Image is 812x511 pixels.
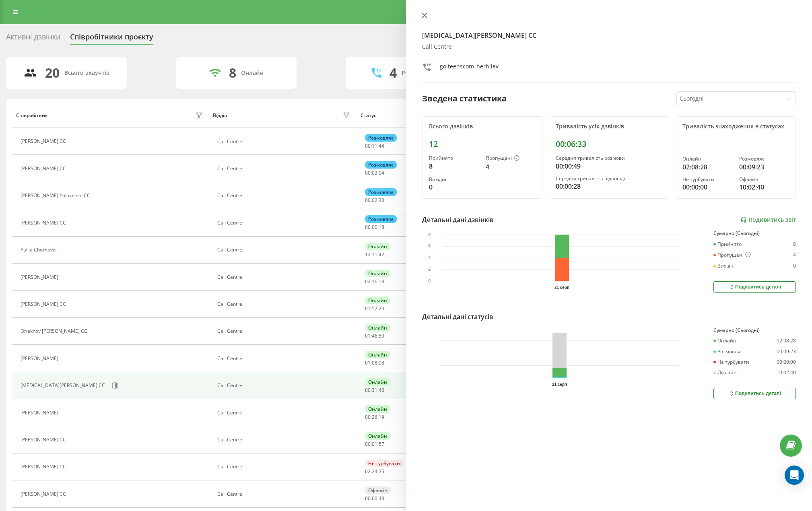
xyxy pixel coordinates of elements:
[372,495,377,502] span: 00
[372,305,377,312] span: 52
[217,193,352,198] div: Call Centre
[21,247,59,253] div: Yuliia Chornovol
[365,225,384,230] div: : :
[379,441,384,447] span: 57
[556,139,662,149] div: 00:06:33
[365,306,384,311] div: : :
[241,70,264,76] div: Онлайн
[556,176,662,181] div: Середня тривалість відповіді
[365,496,384,501] div: : :
[379,224,384,231] span: 18
[217,139,352,144] div: Call Centre
[713,370,737,375] div: Офлайн
[365,459,403,467] div: Не турбувати
[217,247,352,253] div: Call Centre
[365,468,371,475] span: 02
[21,193,92,198] div: [PERSON_NAME] Yalovenko CC
[365,198,384,203] div: : :
[379,305,384,312] span: 20
[379,468,384,475] span: 25
[379,414,384,420] span: 19
[682,162,733,172] div: 02:08:28
[486,155,536,162] div: Пропущені
[429,182,479,192] div: 0
[739,156,789,162] div: Розмовляє
[379,169,384,176] span: 04
[21,138,68,144] div: [PERSON_NAME] CC
[365,324,390,332] div: Онлайн
[713,241,742,247] div: Прийнято
[713,281,796,293] button: Подивитись деталі
[422,43,796,50] div: Call Centre
[372,251,377,258] span: 11
[229,65,236,80] div: 8
[429,177,479,182] div: Вихідні
[429,123,536,130] div: Всього дзвінків
[429,155,479,161] div: Прийнято
[379,197,384,204] span: 30
[6,33,60,45] div: Активні дзвінки
[217,383,352,388] div: Call Centre
[379,495,384,502] span: 43
[713,328,796,333] div: Сумарно (Сьогодні)
[21,383,107,388] div: [MEDICAL_DATA][PERSON_NAME] CC
[372,414,377,420] span: 26
[217,356,352,361] div: Call Centre
[713,388,796,399] button: Подивитись деталі
[365,297,390,304] div: Онлайн
[422,31,796,40] h4: [MEDICAL_DATA][PERSON_NAME] CC
[365,188,397,196] div: Розмовляє
[372,197,377,204] span: 02
[428,279,431,283] text: 0
[739,182,789,192] div: 10:02:40
[777,359,796,365] div: 00:00:00
[372,224,377,231] span: 00
[429,139,536,149] div: 12
[21,356,60,361] div: [PERSON_NAME]
[365,359,371,366] span: 01
[713,349,743,354] div: Розмовляє
[217,274,352,280] div: Call Centre
[21,464,68,470] div: [PERSON_NAME] CC
[365,495,371,502] span: 00
[777,338,796,344] div: 02:08:28
[217,328,352,334] div: Call Centre
[21,220,68,226] div: [PERSON_NAME] CC
[217,410,352,416] div: Call Centre
[217,464,352,470] div: Call Centre
[379,278,384,285] span: 13
[713,359,749,365] div: Не турбувати
[728,284,781,290] div: Подивитись деталі
[379,332,384,339] span: 59
[365,378,390,386] div: Онлайн
[45,65,60,80] div: 20
[428,255,431,260] text: 4
[365,432,390,440] div: Онлайн
[365,251,371,258] span: 12
[372,359,377,366] span: 08
[365,279,384,284] div: : :
[365,170,384,176] div: : :
[372,169,377,176] span: 03
[365,305,371,312] span: 01
[372,441,377,447] span: 01
[365,414,384,420] div: : :
[217,437,352,443] div: Call Centre
[365,441,384,447] div: : :
[217,301,352,307] div: Call Centre
[556,161,662,171] div: 00:00:49
[213,113,227,118] div: Відділ
[21,301,68,307] div: [PERSON_NAME] CC
[740,216,796,223] a: Подивитись звіт
[402,70,441,76] div: Розмовляють
[217,491,352,497] div: Call Centre
[739,162,789,172] div: 00:09:23
[365,405,390,413] div: Онлайн
[365,351,390,359] div: Онлайн
[785,466,804,485] div: Open Intercom Messenger
[556,155,662,161] div: Середня тривалість розмови
[365,215,397,223] div: Розмовляє
[713,231,796,236] div: Сумарно (Сьогодні)
[372,142,377,149] span: 11
[365,486,391,494] div: Офлайн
